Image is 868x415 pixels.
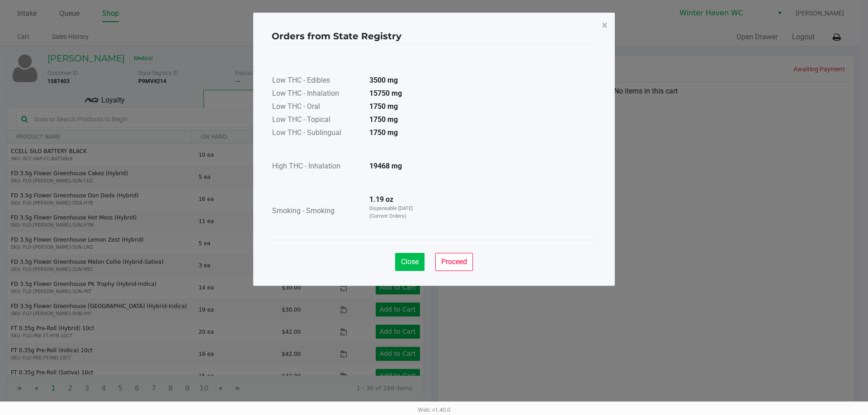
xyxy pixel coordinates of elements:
p: Dispensable [DATE] (Current Orders) [369,205,418,220]
span: Web: v1.40.0 [418,406,450,413]
td: Low THC - Oral [272,101,362,114]
strong: 1750 mg [369,128,398,137]
td: High THC - Inhalation [272,160,362,173]
td: Low THC - Topical [272,114,362,127]
span: Proceed [441,257,467,266]
strong: 1750 mg [369,115,398,124]
strong: 15750 mg [369,89,402,98]
td: Low THC - Sublingual [272,127,362,140]
button: Proceed [435,253,473,271]
strong: 3500 mg [369,76,398,84]
button: Close [594,13,615,38]
td: Smoking - Smoking [272,194,362,229]
span: × [602,19,608,32]
strong: 1.19 oz [369,195,393,204]
td: Low THC - Edibles [272,75,362,88]
span: Close [401,257,419,266]
h4: Orders from State Registry [272,29,401,43]
button: Close [395,253,425,271]
strong: 19468 mg [369,162,402,170]
strong: 1750 mg [369,102,398,111]
td: Low THC - Inhalation [272,88,362,101]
